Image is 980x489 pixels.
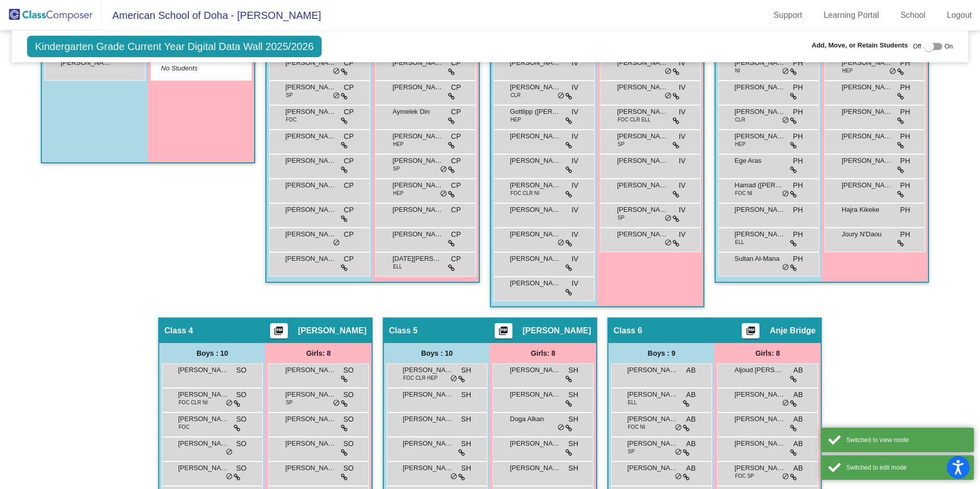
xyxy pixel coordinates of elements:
span: SH [461,365,471,376]
span: do_not_disturb_alt [665,239,672,247]
span: [PERSON_NAME] [PERSON_NAME] [842,82,893,92]
span: [PERSON_NAME] [734,131,786,141]
span: [PERSON_NAME] [510,82,561,92]
span: HEP [842,67,853,75]
span: SO [344,365,354,376]
span: SO [236,389,247,400]
span: [PERSON_NAME] Ainomae [PERSON_NAME] [734,229,786,239]
span: SO [236,438,247,449]
span: IV [572,254,578,264]
span: [PERSON_NAME] [842,156,893,166]
span: IV [572,58,578,68]
span: IV [572,107,578,117]
mat-icon: picture_as_pdf [497,326,509,340]
span: [PERSON_NAME] [523,326,591,336]
span: Anje Bridge [770,326,816,336]
span: On [945,42,953,51]
span: ELL [628,399,637,406]
span: do_not_disturb_alt [782,190,789,198]
span: do_not_disturb_alt [782,263,789,272]
span: IV [572,156,578,166]
span: Joury N'Daou [842,229,893,239]
span: do_not_disturb_alt [675,424,682,432]
span: do_not_disturb_alt [665,67,672,76]
span: do_not_disturb_alt [450,473,457,481]
span: [PERSON_NAME] [617,229,668,239]
span: Aljoud [PERSON_NAME] [734,365,786,375]
span: [PERSON_NAME] [510,278,561,288]
span: [PERSON_NAME] [285,107,336,117]
span: Hajra Kikeke [842,205,893,215]
span: [PERSON_NAME] [510,463,561,473]
span: CP [451,205,461,215]
span: IV [679,205,685,215]
span: do_not_disturb_alt [557,239,565,247]
span: Aymelek Din [393,107,444,117]
span: [PERSON_NAME] [178,365,229,375]
span: CP [344,205,354,215]
span: Class 4 [164,326,193,336]
span: Add, Move, or Retain Students [812,40,908,51]
span: PH [793,131,803,142]
span: Hamad ([PERSON_NAME]) Al Salaiti [734,180,786,190]
span: FOC NI [628,423,645,431]
span: SP [618,140,624,148]
span: FOC [179,423,189,431]
span: [PERSON_NAME] [842,58,893,68]
span: PH [793,58,803,68]
span: do_not_disturb_alt [226,448,233,456]
div: Switched to edit mode [846,463,966,472]
span: [PERSON_NAME] [285,229,336,239]
span: [PERSON_NAME] [403,463,454,473]
span: AB [793,365,803,376]
span: IV [572,180,578,191]
span: AB [686,438,696,449]
span: [PERSON_NAME] [510,58,561,68]
span: AB [686,463,696,474]
span: HEP [393,189,404,197]
span: do_not_disturb_alt [333,239,340,247]
span: [PERSON_NAME] [510,156,561,166]
div: Girls: 8 [490,343,596,363]
span: SP [393,165,400,173]
span: SO [344,389,354,400]
span: CP [344,58,354,68]
span: SP [286,399,292,406]
span: [PERSON_NAME] [285,438,336,449]
span: CP [451,82,461,93]
span: SO [344,414,354,425]
span: CP [451,107,461,117]
span: [PERSON_NAME] [393,82,444,92]
span: CP [344,156,354,166]
span: do_not_disturb_alt [333,67,340,76]
span: [PERSON_NAME] [627,389,678,400]
span: [PERSON_NAME] [734,58,786,68]
span: IV [679,107,685,117]
span: SO [236,463,247,474]
span: PH [900,156,910,166]
span: PH [900,229,910,240]
span: PH [793,229,803,240]
button: Print Students Details [495,323,512,338]
span: Gottlipp ([PERSON_NAME] [510,107,561,117]
span: AB [686,414,696,425]
span: [PERSON_NAME] [510,205,561,215]
span: [PERSON_NAME] [403,389,454,400]
span: do_not_disturb_alt [665,92,672,100]
span: do_not_disturb_alt [782,399,789,407]
span: [PERSON_NAME] [285,463,336,473]
a: Support [766,7,811,23]
span: PH [793,156,803,166]
span: CP [451,254,461,264]
span: IV [572,205,578,215]
span: SO [344,463,354,474]
span: Doga Alkan [510,414,561,424]
span: PH [900,58,910,68]
span: FOC NI [735,189,752,197]
span: HEP [393,140,404,148]
span: [PERSON_NAME] [285,365,336,375]
span: ELL [393,263,402,271]
span: AB [793,389,803,400]
div: Boys : 10 [384,343,490,363]
span: FOC CLR ELL [618,116,650,124]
